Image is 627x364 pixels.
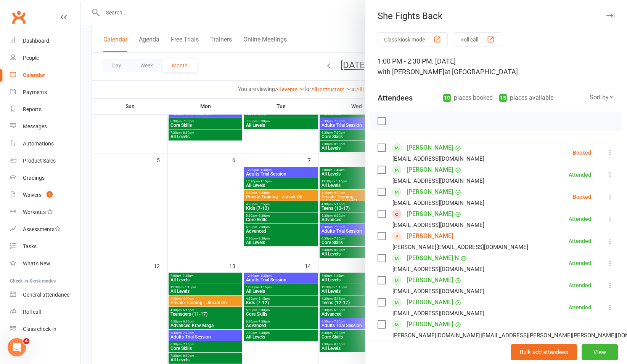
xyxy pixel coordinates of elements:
[407,252,459,264] a: [PERSON_NAME] N
[454,32,501,46] button: Roll call
[499,93,553,103] div: places available
[569,305,591,310] div: Attended
[23,158,56,164] div: Product Sales
[10,255,80,272] a: What's New
[10,286,80,303] a: General attendance kiosk mode
[378,93,413,103] div: Attendees
[10,169,80,187] a: Gradings
[392,286,484,296] div: [EMAIL_ADDRESS][DOMAIN_NAME]
[10,135,80,152] a: Automations
[590,93,615,102] div: Sort by
[23,192,42,198] div: Waivers
[569,283,591,288] div: Attended
[444,68,518,76] span: at [GEOGRAPHIC_DATA]
[23,326,56,332] div: Class check-in
[10,32,80,49] a: Dashboard
[392,176,484,186] div: [EMAIL_ADDRESS][DOMAIN_NAME]
[23,38,49,44] div: Dashboard
[582,344,618,360] button: View
[10,67,80,84] a: Calendar
[569,260,591,266] div: Attended
[392,154,484,164] div: [EMAIL_ADDRESS][DOMAIN_NAME]
[392,308,484,318] div: [EMAIL_ADDRESS][DOMAIN_NAME]
[443,93,493,103] div: places booked
[23,209,46,215] div: Workouts
[23,243,37,249] div: Tasks
[499,94,507,102] div: 15
[10,221,80,238] a: Assessments
[392,242,528,252] div: [PERSON_NAME][EMAIL_ADDRESS][DOMAIN_NAME]
[10,101,80,118] a: Reports
[23,106,42,112] div: Reports
[10,118,80,135] a: Messages
[511,344,577,360] button: Bulk add attendees
[10,321,80,338] a: Class kiosk mode
[9,8,28,27] a: Clubworx
[569,172,591,177] div: Attended
[47,191,53,198] span: 5
[23,89,47,95] div: Payments
[23,226,61,232] div: Assessments
[8,338,26,356] iframe: Intercom live chat
[23,123,47,129] div: Messages
[407,274,453,286] a: [PERSON_NAME]
[378,32,448,46] button: Class kiosk mode
[23,55,39,61] div: People
[573,150,591,155] div: Booked
[407,318,453,330] a: [PERSON_NAME]
[407,296,453,308] a: [PERSON_NAME]
[10,238,80,255] a: Tasks
[378,56,615,77] div: 1:00 PM - 2:30 PM, [DATE]
[392,198,484,208] div: [EMAIL_ADDRESS][DOMAIN_NAME]
[365,11,627,21] div: She Fights Back
[23,175,45,181] div: Gradings
[10,152,80,169] a: Product Sales
[10,84,80,101] a: Payments
[392,220,484,230] div: [EMAIL_ADDRESS][DOMAIN_NAME]
[407,208,453,220] a: [PERSON_NAME]
[407,164,453,176] a: [PERSON_NAME]
[392,264,484,274] div: [EMAIL_ADDRESS][DOMAIN_NAME]
[23,309,41,315] div: Roll call
[23,140,54,147] div: Automations
[23,260,50,267] div: What's New
[407,230,453,242] a: [PERSON_NAME]
[10,204,80,221] a: Workouts
[569,216,591,222] div: Attended
[378,68,444,76] span: with [PERSON_NAME]
[23,72,45,78] div: Calendar
[407,186,453,198] a: [PERSON_NAME]
[573,194,591,200] div: Booked
[407,142,453,154] a: [PERSON_NAME]
[23,292,69,298] div: General attendance
[10,187,80,204] a: Waivers 5
[569,238,591,244] div: Attended
[10,49,80,67] a: People
[23,338,29,344] span: 4
[10,303,80,321] a: Roll call
[443,94,451,102] div: 10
